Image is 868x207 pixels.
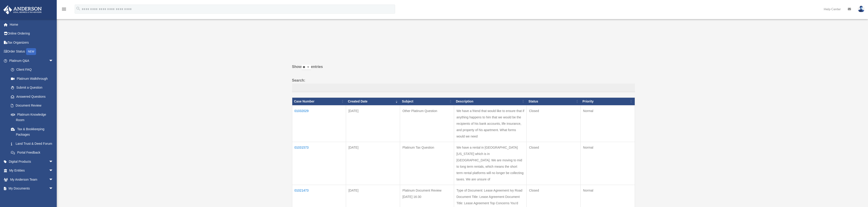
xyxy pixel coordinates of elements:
[292,84,635,92] input: Search:
[49,157,58,166] span: arrow_drop_down
[61,6,67,12] i: menu
[346,98,400,105] th: Created Date: activate to sort column ascending
[3,166,60,175] a: My Entitiesarrow_drop_down
[6,125,58,139] a: Tax & Bookkeeping Packages
[6,139,58,148] a: Land Trust & Deed Forum
[3,20,60,29] a: Home
[49,184,58,193] span: arrow_drop_down
[454,105,527,142] td: We have a friend that would like to ensure that if anything happens to him that we would be the r...
[581,105,635,142] td: Normal
[400,105,454,142] td: Other Platinum Question
[400,142,454,185] td: Platinum Tax Question
[49,175,58,184] span: arrow_drop_down
[302,65,311,70] select: Showentries
[6,148,58,157] a: Portal Feedback
[49,56,58,65] span: arrow_drop_down
[6,101,58,110] a: Document Review
[3,29,60,38] a: Online Ordering
[292,142,346,185] td: 01031573
[454,98,527,105] th: Description: activate to sort column ascending
[581,142,635,185] td: Normal
[292,98,346,105] th: Case Number: activate to sort column ascending
[292,105,346,142] td: 01032029
[76,6,81,11] i: search
[400,98,454,105] th: Subject: activate to sort column ascending
[3,157,60,166] a: Digital Productsarrow_drop_down
[527,105,581,142] td: Closed
[2,5,43,14] img: Anderson Advisors Platinum Portal
[6,110,58,125] a: Platinum Knowledge Room
[6,74,58,83] a: Platinum Walkthrough
[3,184,60,193] a: My Documentsarrow_drop_down
[3,56,58,65] a: Platinum Q&Aarrow_drop_down
[346,105,400,142] td: [DATE]
[527,98,581,105] th: Status: activate to sort column ascending
[3,175,60,184] a: My Anderson Teamarrow_drop_down
[581,98,635,105] th: Priority: activate to sort column ascending
[527,142,581,185] td: Closed
[49,166,58,175] span: arrow_drop_down
[858,6,865,12] img: User Pic
[6,65,58,74] a: Client FAQ
[61,8,67,12] a: menu
[346,142,400,185] td: [DATE]
[292,77,635,92] label: Search:
[26,48,36,55] div: NEW
[3,38,60,47] a: Tax Organizers
[454,142,527,185] td: We have a rental in [GEOGRAPHIC_DATA] [US_STATE] which is in [GEOGRAPHIC_DATA]. We are moving to ...
[292,64,635,75] label: Show entries
[6,83,58,92] a: Submit a Question
[3,47,60,56] a: Order StatusNEW
[6,92,56,101] a: Answered Questions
